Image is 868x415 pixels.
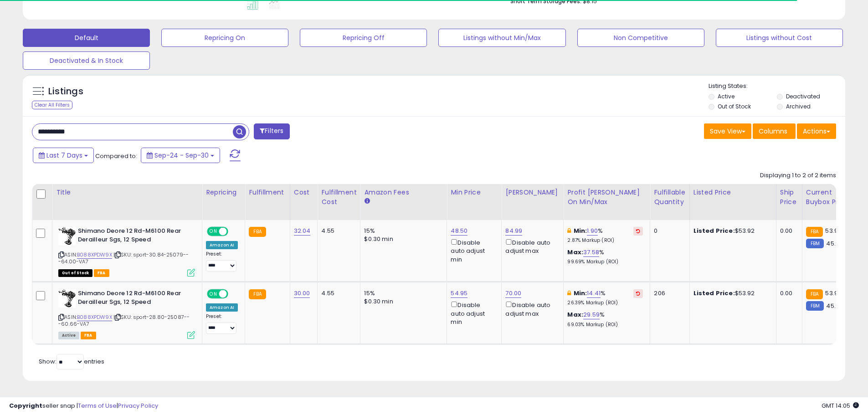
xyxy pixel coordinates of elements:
[78,227,189,246] b: Shimano Deore 12 Rd-M6100 Rear Derailleur Sgs, 12 Speed
[58,269,92,277] span: All listings that are currently out of stock and unavailable for purchase on Amazon
[806,289,823,299] small: FBA
[693,289,735,297] b: Listed Price:
[567,259,643,265] p: 99.69% Markup (ROI)
[718,92,734,100] label: Active
[364,235,440,243] div: $0.30 min
[364,289,440,297] div: 15%
[39,357,104,366] span: Show: entries
[81,332,96,339] span: FBA
[206,303,238,312] div: Amazon AI
[780,289,795,297] div: 0.00
[141,148,220,163] button: Sep-24 - Sep-30
[567,300,643,306] p: 26.39% Markup (ROI)
[797,123,836,139] button: Actions
[505,226,522,236] a: 84.99
[587,226,598,236] a: 1.90
[654,188,685,207] div: Fulfillable Quantity
[208,290,219,298] span: ON
[577,29,704,47] button: Non Competitive
[300,29,427,47] button: Repricing Off
[77,251,112,259] a: B088XPDW9X
[58,227,76,245] img: 41Pd8qYzHkL._SL40_.jpg
[206,251,238,272] div: Preset:
[780,227,795,235] div: 0.00
[451,237,494,264] div: Disable auto adjust min
[718,102,751,110] label: Out of Stock
[574,289,587,297] b: Min:
[58,289,195,338] div: ASIN:
[704,123,751,139] button: Save View
[567,237,643,244] p: 2.87% Markup (ROI)
[826,302,843,310] span: 45.95
[56,188,198,197] div: Title
[693,188,772,197] div: Listed Price
[826,239,843,248] span: 45.95
[451,289,467,298] a: 54.95
[654,289,682,297] div: 206
[438,29,565,47] button: Listings without Min/Max
[9,401,42,410] strong: Copyright
[48,85,83,98] h5: Listings
[206,241,238,249] div: Amazon AI
[825,289,842,297] span: 53.93
[567,322,643,328] p: 69.03% Markup (ROI)
[780,188,798,207] div: Ship Price
[587,289,601,298] a: 14.41
[321,289,353,297] div: 4.55
[716,29,843,47] button: Listings without Cost
[567,311,643,328] div: %
[118,401,158,410] a: Privacy Policy
[786,102,811,110] label: Archived
[574,226,587,235] b: Min:
[23,29,150,47] button: Default
[227,290,241,298] span: OFF
[505,188,560,197] div: [PERSON_NAME]
[249,188,286,197] div: Fulfillment
[583,310,600,319] a: 29.59
[822,401,859,410] span: 2025-10-10 14:05 GMT
[154,151,209,160] span: Sep-24 - Sep-30
[825,226,842,235] span: 53.93
[693,289,769,297] div: $53.92
[58,251,189,265] span: | SKU: sport-30.84-25079---64.00-VA7
[753,123,796,139] button: Columns
[567,227,643,244] div: %
[78,289,189,308] b: Shimano Deore 12 Rd-M6100 Rear Derailleur Sgs, 12 Speed
[583,248,599,257] a: 37.58
[636,291,640,296] i: Revert to store-level Min Markup
[208,228,219,236] span: ON
[760,171,836,180] div: Displaying 1 to 2 of 2 items
[693,226,735,235] b: Listed Price:
[364,297,440,306] div: $0.30 min
[9,402,158,410] div: seller snap | |
[77,313,112,321] a: B088XPDW9X
[23,51,150,70] button: Deactivated & In Stock
[451,300,494,326] div: Disable auto adjust min
[654,227,682,235] div: 0
[294,226,311,236] a: 32.04
[806,239,824,248] small: FBM
[364,227,440,235] div: 15%
[364,197,370,205] small: Amazon Fees.
[294,188,314,197] div: Cost
[249,227,266,237] small: FBA
[806,301,824,311] small: FBM
[786,92,820,100] label: Deactivated
[567,310,583,319] b: Max:
[567,188,646,207] div: Profit [PERSON_NAME] on Min/Max
[58,289,76,307] img: 41Pd8qYzHkL._SL40_.jpg
[58,332,79,339] span: All listings currently available for purchase on Amazon
[364,188,443,197] div: Amazon Fees
[94,269,109,277] span: FBA
[505,300,556,318] div: Disable auto adjust max
[227,228,241,236] span: OFF
[32,101,72,109] div: Clear All Filters
[206,313,238,334] div: Preset:
[58,313,190,327] span: | SKU: sport-28.80-25087---60.66-VA7
[46,151,82,160] span: Last 7 Days
[451,188,498,197] div: Min Price
[806,227,823,237] small: FBA
[567,289,643,306] div: %
[58,227,195,276] div: ASIN:
[567,248,583,256] b: Max:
